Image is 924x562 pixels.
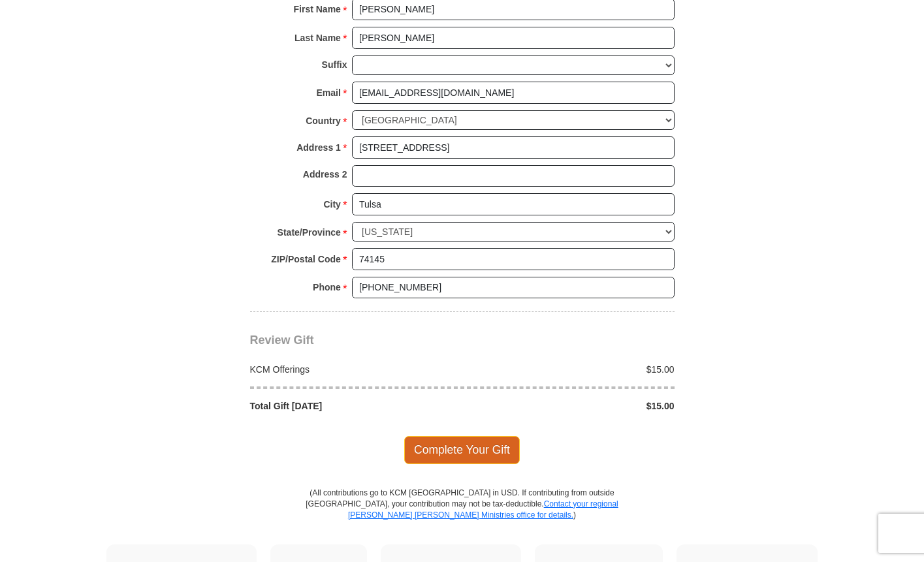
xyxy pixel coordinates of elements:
[278,223,341,242] strong: State/Province
[404,436,520,463] span: Complete Your Gift
[243,363,462,376] div: KCM Offerings
[306,112,341,130] strong: Country
[303,165,347,183] strong: Address 2
[313,278,341,296] strong: Phone
[348,499,618,520] a: Contact your regional [PERSON_NAME] [PERSON_NAME] Ministries office for details.
[250,334,314,347] span: Review Gift
[306,488,619,544] p: (All contributions go to KCM [GEOGRAPHIC_DATA] in USD. If contributing from outside [GEOGRAPHIC_D...
[323,195,340,213] strong: City
[322,55,347,74] strong: Suffix
[462,363,682,376] div: $15.00
[295,29,341,47] strong: Last Name
[296,138,341,157] strong: Address 1
[243,399,462,413] div: Total Gift [DATE]
[462,399,682,413] div: $15.00
[317,84,341,102] strong: Email
[271,250,341,268] strong: ZIP/Postal Code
